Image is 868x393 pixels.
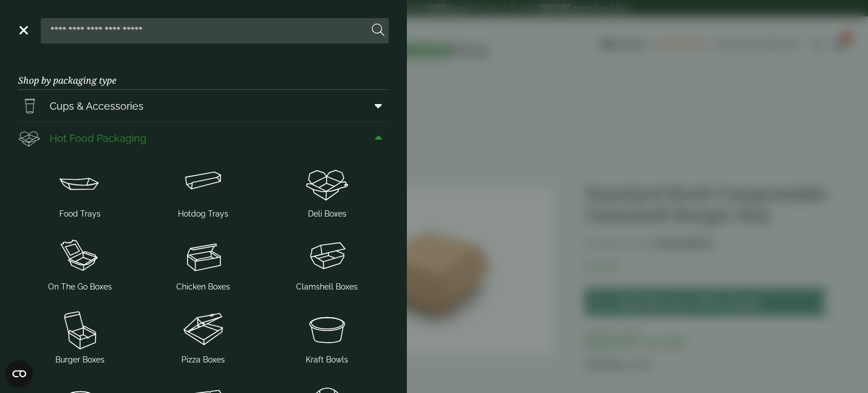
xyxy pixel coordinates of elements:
[270,231,384,295] a: Clamshell Boxes
[18,127,41,149] img: Deli_box.svg
[146,231,261,295] a: Chicken Boxes
[296,281,358,293] span: Clamshell Boxes
[308,208,346,220] span: Deli Boxes
[55,354,105,366] span: Burger Boxes
[146,306,261,352] img: Pizza_boxes.svg
[59,208,101,220] span: Food Trays
[18,94,41,117] img: PintNhalf_cup.svg
[270,158,384,222] a: Deli Boxes
[146,161,261,206] img: Hotdog_tray.svg
[23,306,137,352] img: Burger_box.svg
[23,304,137,368] a: Burger Boxes
[50,98,144,114] span: Cups & Accessories
[18,90,389,122] a: Cups & Accessories
[23,158,137,222] a: Food Trays
[178,208,228,220] span: Hotdog Trays
[6,360,33,387] button: Open CMP widget
[181,354,225,366] span: Pizza Boxes
[50,131,146,146] span: Hot Food Packaging
[146,304,261,368] a: Pizza Boxes
[270,234,384,279] img: Clamshell_box.svg
[23,231,137,295] a: On The Go Boxes
[18,122,389,154] a: Hot Food Packaging
[176,281,230,293] span: Chicken Boxes
[270,161,384,206] img: Deli_box.svg
[270,306,384,352] img: SoupNsalad_bowls.svg
[146,234,261,279] img: Chicken_box-1.svg
[146,158,261,222] a: Hotdog Trays
[23,234,137,279] img: OnTheGo_boxes.svg
[48,281,112,293] span: On The Go Boxes
[23,161,137,206] img: Food_tray.svg
[18,57,389,90] h3: Shop by packaging type
[270,304,384,368] a: Kraft Bowls
[306,354,348,366] span: Kraft Bowls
